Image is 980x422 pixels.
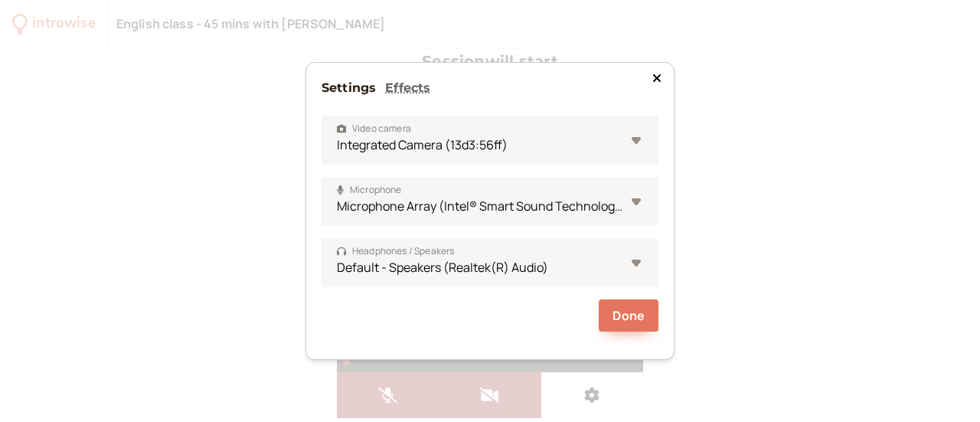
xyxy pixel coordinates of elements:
span: Video camera [337,121,411,136]
span: Headphones / Speakers [337,244,454,259]
select: Microphone [322,177,658,226]
button: Settings [322,78,376,98]
button: Effects [385,78,430,98]
button: Done [599,299,658,332]
select: Video camera [322,116,658,165]
select: Headphones / Speakers [322,238,658,287]
span: Microphone [337,182,402,198]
